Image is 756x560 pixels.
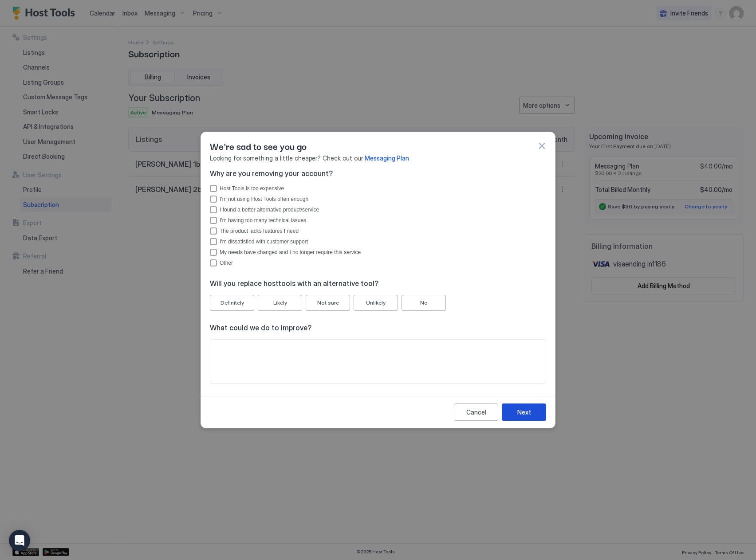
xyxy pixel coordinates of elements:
button: Next [502,403,546,421]
div: Likely [273,299,287,307]
div: Host Tools is too expensive [220,185,284,192]
div: Next [517,407,531,417]
div: Other [210,259,546,266]
div: I found a better alternative product/service [220,207,319,213]
div: My needs have changed and I no longer require this service [220,249,361,255]
div: I'm having too many technical issues [220,217,306,223]
div: I'm not using Host Tools often enough [210,196,546,203]
div: My needs have changed and I no longer require this service [210,249,546,256]
div: I'm dissatisfied with customer support [210,238,546,245]
button: No [402,295,446,311]
textarea: Input Field [210,340,546,383]
div: The product lacks features I need [210,227,546,235]
button: Unlikely [354,295,398,311]
button: Likely [258,295,302,311]
div: No [420,299,428,307]
div: I found a better alternative product/service [210,206,546,213]
button: Not sure [306,295,350,311]
a: Messaging Plan [365,154,409,162]
div: I'm dissatisfied with customer support [220,239,308,245]
div: I'm having too many technical issues [210,217,546,224]
span: Will you replace hosttools with an alternative tool? [210,279,546,288]
span: We're sad to see you go [210,139,307,153]
span: What could we do to improve? [210,323,546,332]
div: Open Intercom Messenger [9,530,30,551]
span: Why are you removing your account? [210,169,546,178]
button: Definitely [210,295,254,311]
div: Unlikely [366,299,386,307]
div: I'm not using Host Tools often enough [220,196,308,202]
div: The product lacks features I need [220,228,299,234]
div: Cancel [466,407,486,417]
div: Not sure [317,299,339,307]
div: Host Tools is too expensive [210,185,546,192]
div: Other [220,260,233,266]
div: Definitely [220,299,244,307]
span: Looking for something a little cheaper? Check out our [210,154,546,162]
button: Cancel [454,403,498,421]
